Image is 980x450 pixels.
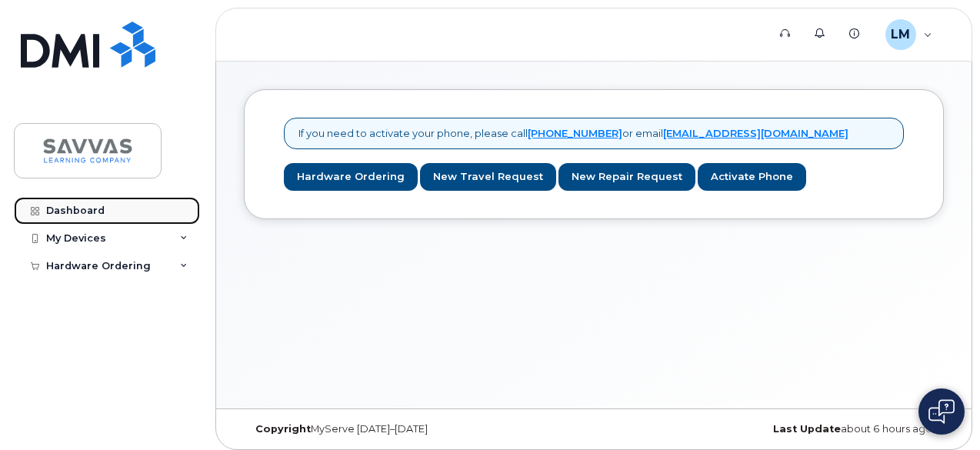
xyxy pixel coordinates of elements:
[698,163,806,192] a: Activate Phone
[663,127,848,139] a: [EMAIL_ADDRESS][DOMAIN_NAME]
[773,423,841,435] strong: Last Update
[928,399,955,424] img: Open chat
[711,423,944,435] div: about 6 hours ago
[298,126,848,141] p: If you need to activate your phone, please call or email
[528,127,622,139] a: [PHONE_NUMBER]
[284,163,418,192] a: Hardware Ordering
[558,163,695,192] a: New Repair Request
[244,423,477,435] div: MyServe [DATE]–[DATE]
[420,163,556,192] a: New Travel Request
[255,423,311,435] strong: Copyright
